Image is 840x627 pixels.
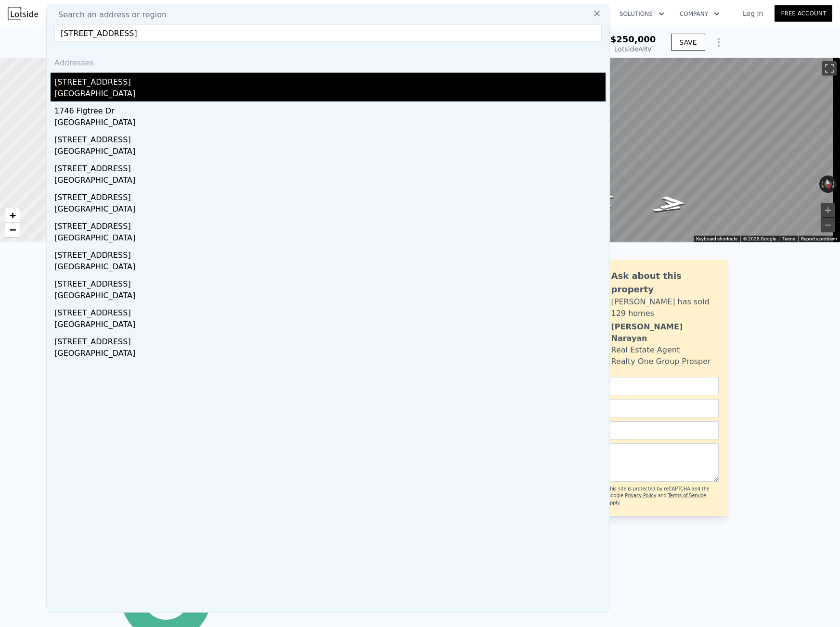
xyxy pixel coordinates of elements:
[611,296,719,319] div: [PERSON_NAME] has sold 129 homes
[54,130,606,146] div: [STREET_ADDRESS]
[782,236,795,241] a: Terms (opens in new tab)
[819,176,825,193] button: Rotate counterclockwise
[54,146,606,159] div: [GEOGRAPHIC_DATA]
[54,73,606,88] div: [STREET_ADDRESS]
[54,188,606,203] div: [STREET_ADDRESS]
[51,9,167,21] span: Search an address or region
[822,61,837,75] button: Toggle fullscreen view
[54,319,606,332] div: [GEOGRAPHIC_DATA]
[10,209,16,221] span: +
[801,236,837,241] a: Report a problem
[672,5,727,23] button: Company
[54,290,606,303] div: [GEOGRAPHIC_DATA]
[625,493,656,498] a: Privacy Policy
[696,236,737,242] button: Keyboard shortcuts
[743,236,776,241] span: © 2025 Google
[545,377,719,395] input: Name
[649,193,697,213] path: Go West, Virgil St
[709,33,728,52] button: Show Options
[775,5,832,22] a: Free Account
[611,356,711,367] div: Realty One Group Prosper
[54,275,606,290] div: [STREET_ADDRESS]
[671,34,705,51] button: SAVE
[54,175,606,188] div: [GEOGRAPHIC_DATA]
[54,246,606,261] div: [STREET_ADDRESS]
[54,88,606,101] div: [GEOGRAPHIC_DATA]
[54,332,606,348] div: [STREET_ADDRESS]
[54,117,606,130] div: [GEOGRAPHIC_DATA]
[610,34,656,44] span: $250,000
[611,344,680,356] div: Real Estate Agent
[610,44,656,54] div: Lotside ARV
[54,261,606,275] div: [GEOGRAPHIC_DATA]
[54,217,606,232] div: [STREET_ADDRESS]
[440,58,840,242] div: Map
[51,50,606,73] div: Addresses
[10,224,16,236] span: −
[731,9,775,18] a: Log In
[440,58,840,242] div: Street View
[545,421,719,439] input: Phone
[54,232,606,246] div: [GEOGRAPHIC_DATA]
[545,399,719,417] input: Email
[832,176,837,193] button: Rotate clockwise
[611,269,719,296] div: Ask about this property
[54,101,606,117] div: 1746 Figtree Dr
[611,321,719,344] div: [PERSON_NAME] Narayan
[8,7,38,20] img: Lotside
[821,203,835,217] button: Zoom in
[54,25,602,42] input: Enter an address, city, region, neighborhood or zip code
[54,203,606,217] div: [GEOGRAPHIC_DATA]
[612,5,672,23] button: Solutions
[54,348,606,361] div: [GEOGRAPHIC_DATA]
[54,303,606,319] div: [STREET_ADDRESS]
[668,493,706,498] a: Terms of Service
[5,223,20,237] a: Zoom out
[54,159,606,175] div: [STREET_ADDRESS]
[607,486,718,506] div: This site is protected by reCAPTCHA and the Google and apply.
[5,208,20,223] a: Zoom in
[823,175,834,193] button: Reset the view
[821,218,835,232] button: Zoom out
